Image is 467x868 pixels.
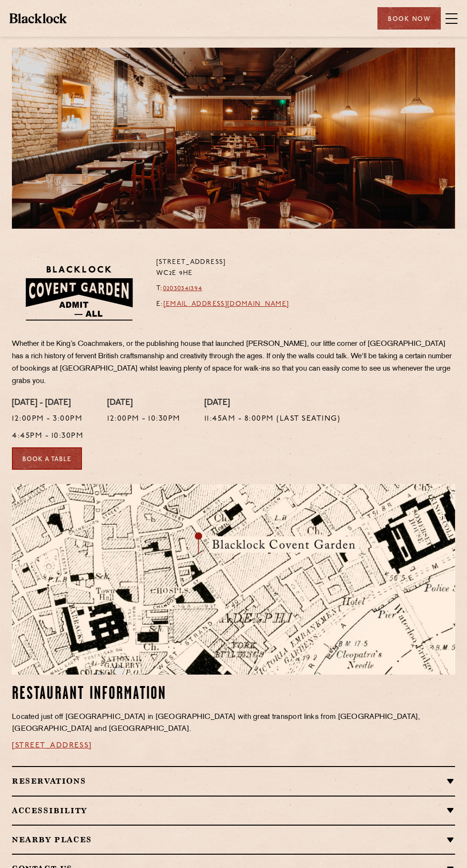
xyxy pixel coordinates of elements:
h2: Nearby Places [12,835,455,844]
a: [STREET_ADDRESS] [12,742,92,749]
h4: [DATE] [107,398,181,409]
p: [STREET_ADDRESS] WC2E 9HE [156,257,289,279]
h2: Reservations [12,777,455,786]
p: 4:45pm - 10:30pm [12,430,83,443]
p: Whether it be King’s Coachmakers, or the publishing house that launched [PERSON_NAME], our little... [12,338,455,388]
p: 11:45am - 8:00pm (Last Seating) [204,413,341,425]
p: 12:00pm - 3:00pm [12,413,83,425]
h2: Accessibility [12,806,455,815]
a: [EMAIL_ADDRESS][DOMAIN_NAME] [163,301,289,308]
span: Located just off [GEOGRAPHIC_DATA] in [GEOGRAPHIC_DATA] with great transport links from [GEOGRAPH... [12,714,420,733]
img: svg%3E [410,503,467,694]
div: Book Now [377,7,441,30]
a: 02030341394 [163,285,203,292]
h2: Restaurant information [12,685,278,704]
a: Book a Table [12,447,82,470]
p: 12:00pm - 10:30pm [107,413,181,425]
img: BLA_1470_CoventGarden_Website_Solid.svg [12,257,144,329]
p: T: [156,283,289,294]
h4: [DATE] - [DATE] [12,398,83,409]
h4: [DATE] [204,398,341,409]
p: E: [156,299,289,310]
img: BL_Textured_Logo-footer-cropped.svg [10,13,67,23]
